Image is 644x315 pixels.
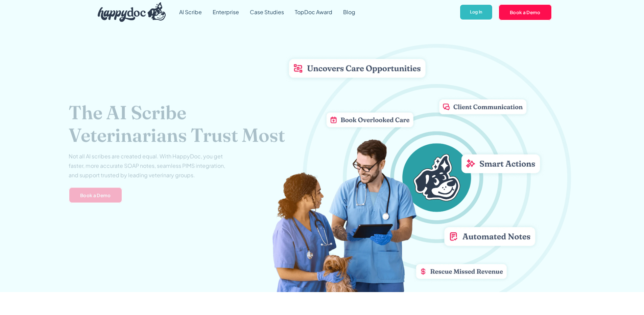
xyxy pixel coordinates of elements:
[92,1,166,24] a: home
[459,4,493,21] a: Log In
[498,4,552,20] a: Book a Demo
[69,101,297,146] h1: The AI Scribe Veterinarians Trust Most
[98,2,166,22] img: HappyDoc Logo: A happy dog with his ear up, listening.
[69,152,231,180] p: Not all AI scribes are created equal. With HappyDoc, you get faster, more accurate SOAP notes, se...
[69,187,122,203] a: Book a Demo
